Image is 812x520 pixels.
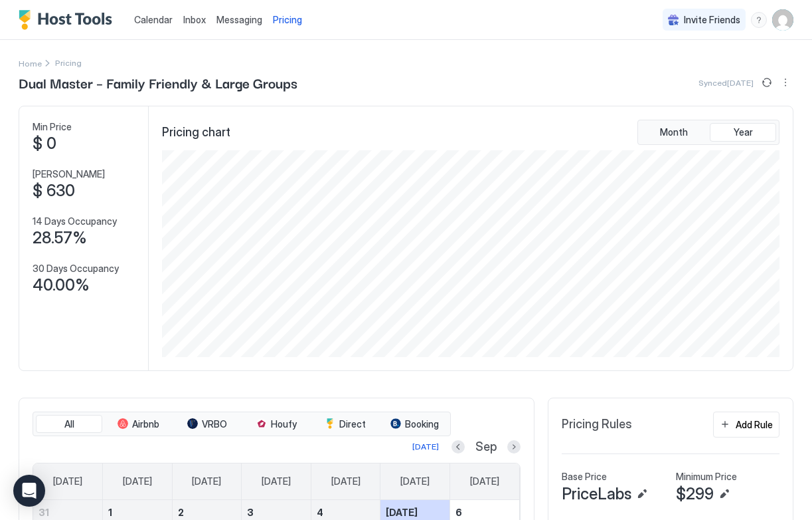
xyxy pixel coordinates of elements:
span: Breadcrumb [55,58,82,68]
span: [DATE] [386,507,418,518]
span: PriceLabs [562,484,631,504]
span: [PERSON_NAME] [33,168,105,180]
span: Min Price [33,121,72,133]
button: Airbnb [105,415,171,434]
span: 4 [317,507,323,518]
div: tab-group [637,120,779,145]
div: Breadcrumb [19,56,42,70]
span: Airbnb [132,418,159,430]
button: Add Rule [713,412,779,438]
a: Friday [387,463,443,499]
button: Sync prices [759,74,775,90]
span: 28.57% [33,228,87,248]
div: [DATE] [412,441,439,453]
span: [DATE] [331,475,361,487]
span: 3 [247,507,254,518]
button: Month [641,123,707,142]
span: 40.00% [33,275,90,295]
span: Houfy [271,418,297,430]
span: Year [734,126,753,138]
span: Direct [339,418,366,430]
span: VRBO [202,418,227,430]
button: Next month [507,440,521,454]
a: Tuesday [179,463,234,499]
span: 2 [178,507,184,518]
span: 14 Days Occupancy [33,215,117,227]
span: Pricing chart [162,125,230,140]
a: Inbox [183,13,206,27]
a: Thursday [318,463,374,499]
span: [DATE] [470,475,499,487]
span: Messaging [216,14,262,25]
a: Calendar [134,13,173,27]
div: Add Rule [736,418,773,432]
span: 31 [39,507,49,518]
button: Booking [381,415,447,434]
button: Edit [716,486,732,502]
div: User profile [772,9,793,31]
span: Minimum Price [676,471,737,483]
span: Pricing [273,14,302,26]
span: Inbox [183,14,206,25]
span: Month [660,126,688,138]
span: 1 [108,507,112,518]
span: Sep [475,440,497,455]
span: Synced [DATE] [698,78,754,88]
div: menu [777,74,793,90]
span: Calendar [134,14,173,25]
span: $ 0 [33,134,56,154]
span: [DATE] [400,475,430,487]
button: Previous month [451,440,465,454]
a: Wednesday [248,463,304,499]
button: Year [710,123,776,142]
a: Sunday [40,463,96,499]
span: $299 [676,484,714,504]
div: Open Intercom Messenger [13,475,45,507]
span: Base Price [562,471,607,483]
span: Pricing Rules [562,417,632,432]
button: Edit [634,486,650,502]
span: [DATE] [192,475,221,487]
span: [DATE] [262,475,291,487]
a: Home [19,56,42,70]
div: tab-group [33,412,451,437]
button: More options [777,74,793,90]
span: All [64,418,74,430]
span: 6 [455,507,462,518]
button: VRBO [174,415,240,434]
span: Home [19,59,42,68]
div: menu [751,12,767,28]
button: Houfy [243,415,309,434]
span: [DATE] [53,475,82,487]
button: [DATE] [410,439,441,455]
a: Messaging [216,13,262,27]
a: Monday [110,463,165,499]
span: Invite Friends [684,14,740,26]
a: Saturday [457,463,513,499]
span: Booking [405,418,439,430]
span: [DATE] [123,475,152,487]
span: 30 Days Occupancy [33,263,119,275]
button: Direct [312,415,378,434]
a: Host Tools Logo [19,10,118,30]
span: Dual Master – Family Friendly & Large Groups [19,72,297,92]
span: $ 630 [33,181,75,201]
button: All [36,415,102,434]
